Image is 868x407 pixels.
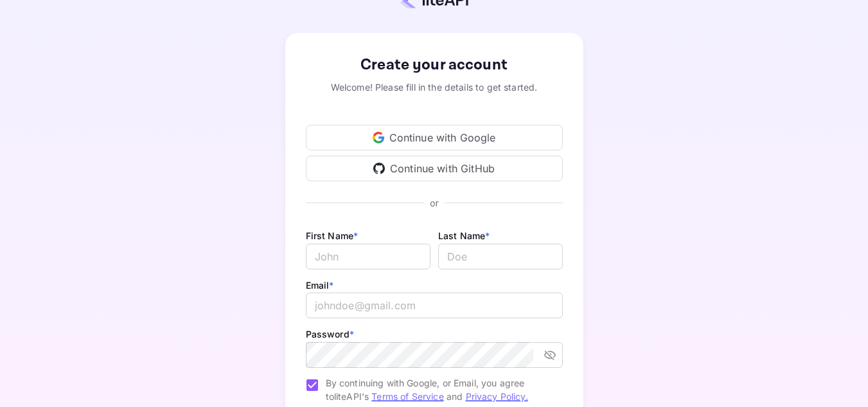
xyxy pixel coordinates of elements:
div: Continue with GitHub [306,156,563,181]
span: By continuing with Google, or Email, you agree to liteAPI's and [326,376,553,403]
input: Doe [438,244,563,269]
input: John [306,244,430,269]
a: Terms of Service [371,391,443,402]
label: First Name [306,230,359,241]
div: Welcome! Please fill in the details to get started. [306,80,563,94]
a: Privacy Policy. [466,391,528,402]
div: Continue with Google [306,125,563,150]
label: Last Name [438,230,490,241]
input: johndoe@gmail.com [306,293,563,318]
div: Create your account [306,53,563,77]
label: Password [306,329,354,339]
label: Email [306,280,334,291]
button: toggle password visibility [538,343,562,366]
